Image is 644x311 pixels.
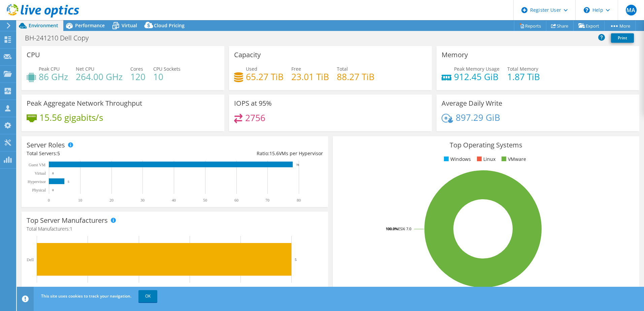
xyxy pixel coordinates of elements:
[27,257,34,262] text: Dell
[203,198,207,203] text: 50
[27,150,175,157] div: Total Servers:
[386,226,398,231] tspan: 100.0%
[39,114,103,121] h4: 15.56 gigabits/s
[475,155,495,163] li: Linux
[269,150,279,157] span: 15.6
[573,21,605,31] a: Export
[27,225,323,233] h4: Total Manufacturers:
[246,73,284,80] h4: 65.27 TiB
[291,73,329,80] h4: 23.01 TiB
[32,188,46,193] text: Physical
[27,217,108,224] h3: Top Server Manufacturers
[109,198,114,203] text: 20
[500,155,526,163] li: VMware
[234,198,238,203] text: 60
[337,66,348,72] span: Total
[153,66,181,72] span: CPU Sockets
[295,257,297,262] text: 5
[442,51,468,59] h3: Memory
[172,198,176,203] text: 40
[52,172,54,175] text: 0
[48,198,50,203] text: 0
[39,73,68,80] h4: 86 GHz
[626,5,637,15] span: MA
[454,73,500,80] h4: 912.45 GiB
[291,66,301,72] span: Free
[27,141,65,149] h3: Server Roles
[22,34,99,42] h1: BH-241210 Dell Copy
[297,198,301,203] text: 80
[507,73,540,80] h4: 1.87 TiB
[76,66,94,72] span: Net CPU
[337,73,375,80] h4: 88.27 TiB
[27,51,40,59] h3: CPU
[70,226,72,232] span: 1
[29,22,58,29] span: Environment
[454,66,500,72] span: Peak Memory Usage
[41,293,131,299] span: This site uses cookies to track your navigation.
[52,188,54,192] text: 0
[546,21,574,31] a: Share
[442,155,471,163] li: Windows
[138,290,157,302] a: OK
[39,66,60,72] span: Peak CPU
[27,100,142,107] h3: Peak Aggregate Network Throughput
[130,66,143,72] span: Cores
[75,22,105,29] span: Performance
[175,150,323,157] div: Ratio: VMs per Hypervisor
[245,114,265,122] h4: 2756
[338,141,634,149] h3: Top Operating Systems
[153,73,181,80] h4: 10
[584,7,590,13] svg: \n
[78,198,82,203] text: 10
[28,179,46,184] text: Hypervisor
[234,100,272,107] h3: IOPS at 95%
[234,51,261,59] h3: Capacity
[611,33,634,43] a: Print
[398,226,411,231] tspan: ESXi 7.0
[29,163,45,167] text: Guest VM
[604,21,636,31] a: More
[456,114,500,121] h4: 897.29 GiB
[57,150,60,157] span: 5
[265,198,269,203] text: 70
[122,22,137,29] span: Virtual
[514,21,546,31] a: Reports
[296,163,299,167] text: 78
[246,66,257,72] span: Used
[130,73,146,80] h4: 120
[35,171,46,176] text: Virtual
[68,180,69,183] text: 5
[154,22,185,29] span: Cloud Pricing
[76,73,123,80] h4: 264.00 GHz
[442,100,502,107] h3: Average Daily Write
[507,66,538,72] span: Total Memory
[140,198,144,203] text: 30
